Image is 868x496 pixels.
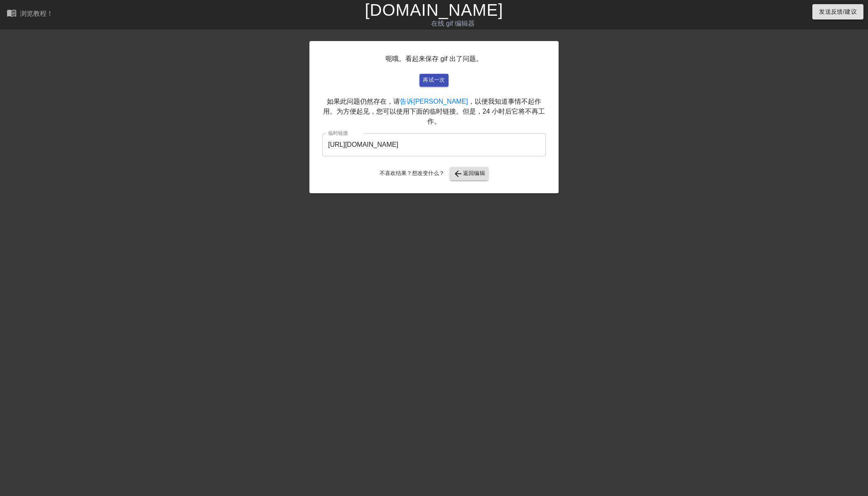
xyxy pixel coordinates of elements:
a: 告诉[PERSON_NAME] [400,98,468,105]
div: 浏览教程！ [20,10,53,17]
a: 浏览教程！ [7,8,53,21]
font: 返回编辑 [463,169,485,178]
button: 返回编辑 [450,167,489,180]
font: 不喜欢结果？想改变什么？ [380,170,444,176]
button: 再试一次 [419,74,449,87]
a: [DOMAIN_NAME] [365,1,503,19]
font: 如果此问题仍然存在，请 ，以便我知道事情不起作用。为方便起见，您可以使用下面的临时链接。但是，24 小时后它将不再工作。 [323,98,545,125]
span: menu_book [7,8,17,18]
span: arrow_back [453,169,463,179]
span: 再试一次 [423,75,445,85]
span: 发送反馈/建议 [819,7,857,17]
font: 呃哦。看起来保存 gif 出了问题。 [385,55,483,62]
div: 在线 gif 编辑器 [294,19,613,29]
button: 发送反馈/建议 [812,4,863,19]
input: 裸 [322,133,546,156]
